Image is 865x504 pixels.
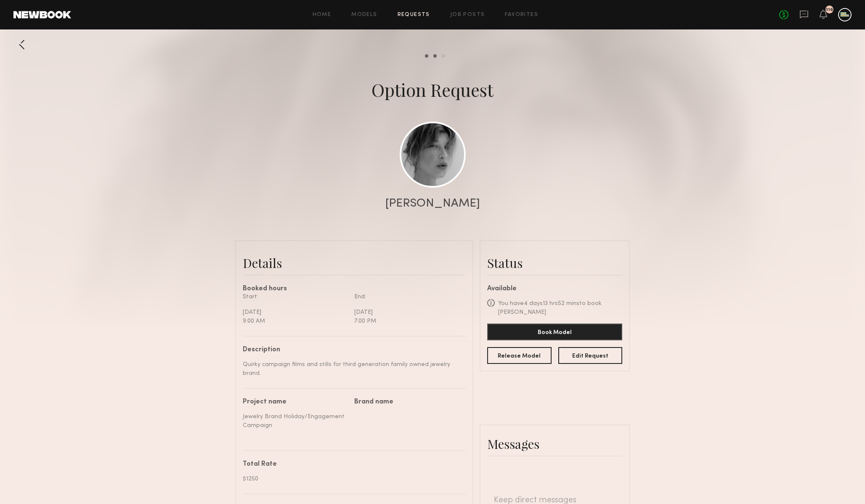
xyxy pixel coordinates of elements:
[354,399,459,406] div: Brand name
[487,255,622,271] div: Status
[450,12,485,18] a: Job Posts
[371,78,494,101] div: Option Request
[354,317,459,326] div: 7:00 PM
[498,299,622,317] div: You have 4 days 13 hrs 52 mins to book [PERSON_NAME]
[243,399,348,406] div: Project name
[351,12,377,18] a: Models
[354,308,459,317] div: [DATE]
[243,317,348,326] div: 9:00 AM
[354,292,459,301] div: End:
[243,412,348,430] div: Jewelry Brand Holiday/Engagement Campaign
[385,198,480,210] div: [PERSON_NAME]
[487,286,622,292] div: Available
[505,12,538,18] a: Favorites
[243,255,466,271] div: Details
[487,324,622,340] button: Book Model
[243,475,459,483] div: $1250
[243,360,459,378] div: Quirky campaign films and stills for third generation family owned jewelry brand.
[487,435,622,452] div: Messages
[243,461,459,468] div: Total Rate
[243,286,466,292] div: Booked hours
[243,347,459,353] div: Description
[826,8,833,12] div: 116
[313,12,332,18] a: Home
[243,292,348,301] div: Start:
[558,347,623,364] button: Edit Request
[243,308,348,317] div: [DATE]
[487,347,552,364] button: Release Model
[398,12,430,18] a: Requests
